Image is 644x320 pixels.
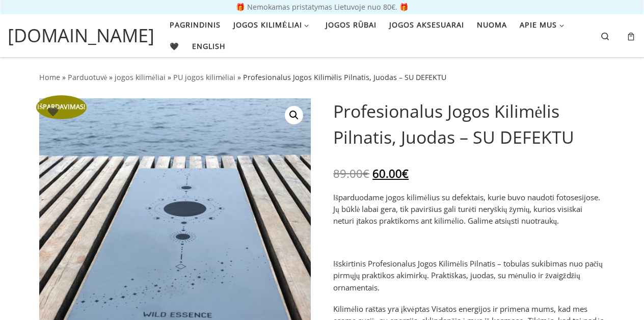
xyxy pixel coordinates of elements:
a: English [189,36,229,57]
a: Jogos aksesuarai [386,14,468,36]
span: Profesionalus Jogos Kilimėlis Pilnatis, Juodas – SU DEFEKTU [243,72,446,82]
span: » [109,72,113,82]
span: Nuoma [477,14,507,33]
a: [DOMAIN_NAME] [8,22,154,49]
a: jogos kilimėliai [115,72,165,82]
a: Nuoma [474,14,511,36]
span: € [363,166,369,181]
a: PU jogos kilimėliai [173,72,235,82]
span: 🖤 [170,36,179,55]
span: Pagrindinis [170,14,221,33]
p: 🎁 Nemokamas pristatymas Lietuvoje nuo 80€. 🎁 [10,4,634,11]
span: Jogos rūbai [326,14,377,33]
h1: Profesionalus Jogos Kilimėlis Pilnatis, Juodas – SU DEFEKTU [333,98,605,150]
bdi: 89.00 [333,166,369,181]
p: Išskirtinis Profesionalus Jogos Kilimėlis Pilnatis – tobulas sukibimas nuo pačių pirmųjų praktiko... [333,258,605,294]
a: 🖤 [167,36,183,57]
span: € [402,166,409,181]
a: View full-screen image gallery [285,106,303,124]
a: Home [39,72,60,82]
p: Išparduodame jogos kilimėlius su defektais, kurie buvo naudoti fotosesijose. Jų būklė labai gera,... [333,192,605,227]
span: Jogos aksesuarai [389,14,464,33]
span: Apie mus [520,14,557,33]
span: English [192,36,226,55]
span: Jogos kilimėliai [233,14,302,33]
span: IŠPARDAVIMAS! [36,95,87,119]
bdi: 60.00 [372,166,409,181]
span: » [62,72,66,82]
a: Jogos rūbai [323,14,380,36]
span: » [237,72,241,82]
a: Pagrindinis [167,14,224,36]
a: Parduotuvė [68,72,107,82]
span: » [168,72,171,82]
a: Jogos kilimėliai [230,14,316,36]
